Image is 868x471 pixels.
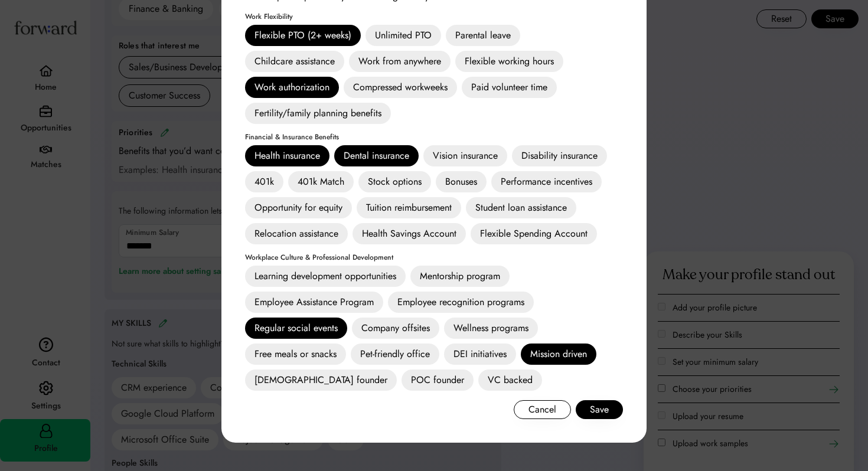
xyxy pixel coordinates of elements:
div: Regular social events [245,318,347,339]
div: Pet-friendly office [351,344,439,365]
div: Tuition reimbursement [357,197,461,218]
div: Work authorization [245,77,339,98]
div: Mission driven [521,344,596,365]
div: Paid volunteer time [462,77,557,98]
div: Unlimited PTO [366,25,441,46]
div: Fertility/family planning benefits [245,103,391,124]
div: DEI initiatives [444,344,516,365]
div: Relocation assistance [245,223,348,244]
div: Bonuses [436,171,487,192]
div: Health Savings Account [353,223,466,244]
div: Work Flexibility [245,13,293,20]
div: Mentorship program [410,266,510,287]
div: Financial & Insurance Benefits [245,133,339,140]
button: Cancel [514,400,571,419]
div: Opportunity for equity [245,197,352,218]
button: Save [576,400,623,419]
div: Flexible working hours [455,51,563,72]
div: Flexible Spending Account [471,223,597,244]
div: 401k [245,171,283,192]
div: Workplace Culture & Professional Development [245,254,393,261]
div: Vision insurance [423,145,507,166]
div: Learning development opportunities [245,266,406,287]
div: Childcare assistance [245,51,344,72]
div: [DEMOGRAPHIC_DATA] founder [245,369,397,391]
div: Employee recognition programs [388,292,534,313]
div: Free meals or snacks [245,344,346,365]
div: 401k Match [288,171,354,192]
div: Health insurance [245,145,329,166]
div: Parental leave [446,25,520,46]
div: Dental insurance [334,145,419,166]
div: Company offsites [352,318,439,339]
div: POC founder [402,369,474,391]
div: VC backed [478,369,542,391]
div: Performance incentives [491,171,602,192]
div: Flexible PTO (2+ weeks) [245,25,361,46]
div: Work from anywhere [349,51,451,72]
div: Wellness programs [444,318,538,339]
div: Student loan assistance [466,197,576,218]
div: Stock options [358,171,431,192]
div: Compressed workweeks [344,77,457,98]
div: Disability insurance [512,145,607,166]
div: Employee Assistance Program [245,292,383,313]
